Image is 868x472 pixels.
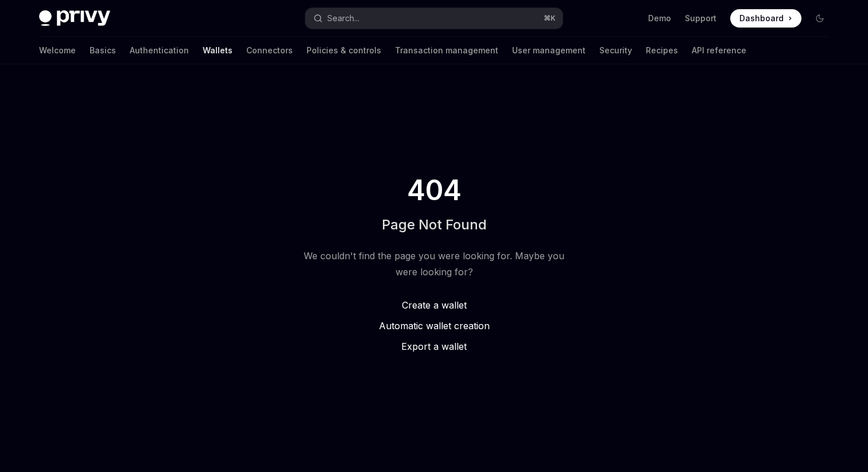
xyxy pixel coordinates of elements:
a: Transaction management [395,37,498,64]
span: Export a wallet [401,341,467,352]
img: dark logo [39,10,110,26]
a: Automatic wallet creation [299,319,569,333]
a: Export a wallet [299,340,569,353]
span: ⌘ K [544,14,556,23]
a: Create a wallet [299,298,569,312]
a: Basics [90,37,116,64]
a: Connectors [246,37,293,64]
a: Support [685,13,716,24]
span: Dashboard [739,13,784,24]
a: Wallets [203,37,232,64]
span: Automatic wallet creation [379,320,490,331]
a: Authentication [130,37,189,64]
a: User management [512,37,586,64]
a: API reference [692,37,746,64]
a: Recipes [646,37,678,64]
a: Demo [648,13,671,24]
button: Toggle dark mode [811,9,829,28]
div: Search... [327,11,359,25]
a: Dashboard [730,9,801,28]
button: Search...⌘K [305,8,563,29]
a: Policies & controls [307,37,381,64]
div: We couldn't find the page you were looking for. Maybe you were looking for? [299,248,569,280]
span: Create a wallet [402,299,467,311]
a: Welcome [39,37,76,64]
h1: Page Not Found [382,216,487,234]
span: 404 [405,174,464,206]
a: Security [599,37,632,64]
